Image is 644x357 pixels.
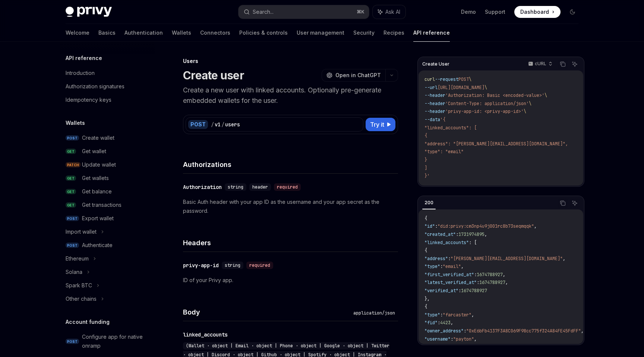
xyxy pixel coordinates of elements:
a: POSTConfigure app for native onramp [60,330,155,353]
div: Get balance [82,187,112,196]
span: "fid" [424,320,438,326]
span: "did:privy:cm3np4u9j001rc8b73seqmqqk" [438,223,534,229]
h5: Account funding [66,317,110,326]
div: v1 [215,121,221,128]
span: --url [424,85,438,91]
a: Policies & controls [239,24,288,42]
span: "0xE6bFb4137F3A8C069F98cc775f324A84FE45FdFF" [466,328,581,334]
div: Update wallet [82,160,116,169]
a: POSTAuthenticate [60,238,155,252]
h5: API reference [66,54,102,63]
span: "created_at" [424,231,456,237]
span: , [451,320,453,326]
div: POST [188,120,208,129]
a: Wallets [172,24,191,42]
span: : [458,288,461,294]
span: : [440,263,443,269]
div: Idempotency keys [66,95,111,104]
span: 'privy-app-id: <privy-app-id>' [445,108,524,114]
div: required [274,183,301,191]
h4: Headers [183,238,398,248]
span: POST [66,243,79,248]
button: Ask AI [373,5,405,19]
a: API reference [413,24,450,42]
a: Basics [98,24,116,42]
span: : [438,320,440,326]
button: Copy the contents from the code block [558,59,568,69]
a: Demo [461,8,476,16]
button: Try it [366,118,395,131]
button: Ask AI [570,198,580,208]
a: Introduction [60,66,155,80]
div: Get wallet [82,147,106,156]
span: : [464,328,466,334]
span: "id" [424,223,435,229]
img: dark logo [66,7,112,17]
a: GETGet balance [60,185,155,198]
span: , [474,336,477,342]
a: Idempotency keys [60,93,155,107]
span: 1731974895 [458,231,484,237]
p: ID of your Privy app. [183,276,398,285]
span: 1674788927 [477,272,503,278]
div: Create wallet [82,133,114,142]
span: \ [529,101,531,107]
span: curl [424,76,435,82]
span: GET [66,149,76,154]
span: 'Authorization: Basic <encoded-value>' [445,92,544,98]
span: "type" [424,263,440,269]
div: Solana [66,268,82,277]
span: Ask AI [385,8,400,16]
div: Configure app for native onramp [82,332,151,350]
span: } [424,157,427,163]
span: POST [66,216,79,221]
a: Security [353,24,375,42]
button: Search...⌘K [239,5,369,19]
span: string [225,262,240,268]
span: : [ [469,240,477,246]
span: ⌘ K [357,9,364,15]
button: cURL [524,58,556,70]
span: header [252,184,268,190]
span: "linked_accounts" [424,240,469,246]
a: Support [485,8,505,16]
div: users [225,121,240,128]
a: Recipes [383,24,404,42]
span: : [456,231,458,237]
span: \ [484,85,487,91]
div: Authorization [183,183,222,191]
div: 200 [422,198,436,207]
span: "verified_at" [424,288,458,294]
span: "address": "[PERSON_NAME][EMAIL_ADDRESS][DOMAIN_NAME]", [424,141,568,147]
div: / [211,121,214,128]
span: : [440,312,443,318]
span: }' [424,173,430,179]
div: Ethereum [66,254,89,263]
span: "first_verified_at" [424,272,474,278]
div: Get wallets [82,174,109,183]
p: Basic Auth header with your app ID as the username and your app secret as the password. [183,198,398,215]
span: "address" [424,256,448,262]
span: 1674788927 [479,279,505,285]
span: "[PERSON_NAME][EMAIL_ADDRESS][DOMAIN_NAME]" [451,256,563,262]
a: Dashboard [514,6,561,18]
span: "farcaster" [443,312,471,318]
div: privy-app-id [183,262,219,269]
a: GETGet transactions [60,198,155,212]
a: Authorization signatures [60,80,155,93]
span: [URL][DOMAIN_NAME] [438,85,484,91]
span: POST [66,135,79,141]
span: --header [424,108,445,114]
div: Export wallet [82,214,114,223]
span: ] [424,165,427,171]
span: , [461,263,464,269]
a: GETGet wallets [60,171,155,185]
div: linked_accounts [183,331,228,338]
span: Dashboard [520,8,549,16]
span: }, [424,296,430,302]
span: "latest_verified_at" [424,279,477,285]
h5: Wallets [66,119,85,127]
div: Spark BTC [66,281,92,290]
a: User management [297,24,344,42]
span: , [534,223,537,229]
